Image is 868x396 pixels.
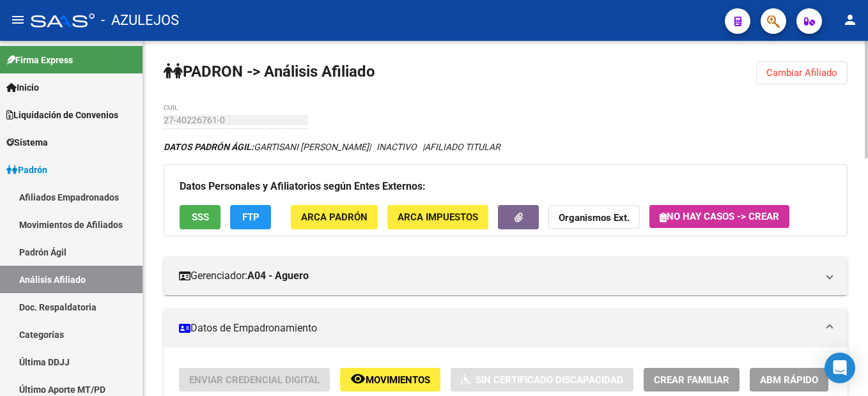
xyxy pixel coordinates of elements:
[164,142,500,152] i: | INACTIVO |
[164,309,848,347] mat-expansion-panel-header: Datos de Empadronamiento
[164,142,254,152] strong: DATOS PADRÓN ÁGIL:
[179,368,330,392] button: Enviar Credencial Digital
[180,205,221,229] button: SSS
[164,257,848,295] mat-expansion-panel-header: Gerenciador:A04 - Aguero
[366,374,430,386] span: Movimientos
[6,108,118,122] span: Liquidación de Convenios
[842,12,858,27] mat-icon: person
[164,142,369,152] span: GARTISANI [PERSON_NAME]
[451,368,633,392] button: Sin Certificado Discapacidad
[10,12,26,27] mat-icon: menu
[6,53,73,67] span: Firma Express
[340,368,440,392] button: Movimientos
[350,371,366,386] mat-icon: remove_red_eye
[180,178,832,195] h3: Datos Personales y Afiliatorios según Entes Externos:
[301,212,368,224] span: ARCA Padrón
[242,212,260,224] span: FTP
[760,374,818,386] span: ABM Rápido
[6,135,48,149] span: Sistema
[101,6,179,34] span: - AZULEJOS
[291,205,378,229] button: ARCA Padrón
[189,374,320,386] span: Enviar Credencial Digital
[6,80,39,95] span: Inicio
[559,213,630,224] strong: Organismos Ext.
[660,211,779,222] span: No hay casos -> Crear
[192,212,209,224] span: SSS
[476,374,623,386] span: Sin Certificado Discapacidad
[766,67,837,79] span: Cambiar Afiliado
[649,205,789,228] button: No hay casos -> Crear
[6,163,47,177] span: Padrón
[548,205,640,229] button: Organismos Ext.
[654,374,729,386] span: Crear Familiar
[179,321,817,335] mat-panel-title: Datos de Empadronamiento
[750,368,828,392] button: ABM Rápido
[398,212,478,224] span: ARCA Impuestos
[247,269,309,283] strong: A04 - Aguero
[387,205,488,229] button: ARCA Impuestos
[424,142,500,152] span: AFILIADO TITULAR
[230,205,271,229] button: FTP
[825,353,855,383] div: Open Intercom Messenger
[756,61,848,84] button: Cambiar Afiliado
[179,269,817,283] mat-panel-title: Gerenciador:
[644,368,740,392] button: Crear Familiar
[164,63,375,80] strong: PADRON -> Análisis Afiliado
